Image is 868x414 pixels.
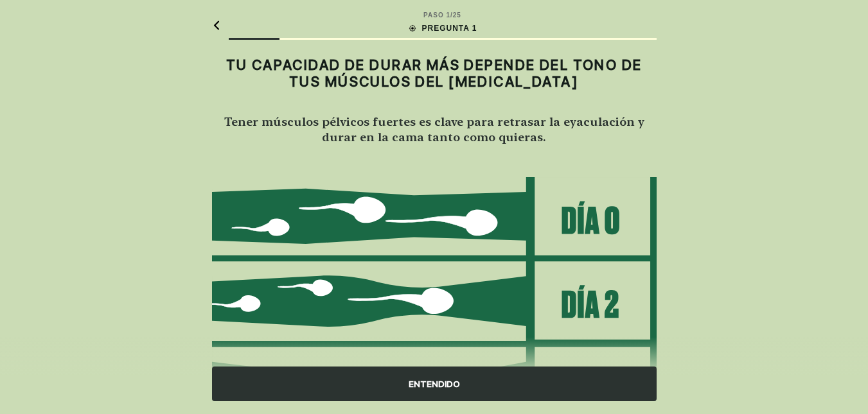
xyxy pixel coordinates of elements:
[224,114,644,144] font: Tener músculos pélvicos fuertes es clave para retrasar la eyaculación y durar en la cama tanto co...
[226,56,642,90] font: TU CAPACIDAD DE DURAR MÁS DEPENDE DEL TONO DE TUS MÚSCULOS DEL [MEDICAL_DATA]
[423,12,444,19] font: PASO
[421,24,477,33] font: PREGUNTA 1
[446,12,450,19] font: 1
[450,12,453,19] font: /
[453,12,461,19] font: 25
[409,379,460,389] font: ENTENDIDO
